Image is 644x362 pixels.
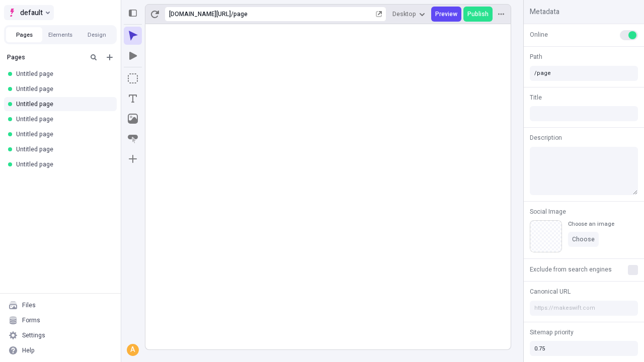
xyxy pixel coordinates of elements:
[231,10,233,18] div: /
[530,328,574,337] span: Sitemap priority
[22,331,45,339] div: Settings
[4,5,54,20] button: Select site
[572,235,595,243] span: Choose
[530,30,548,39] span: Online
[530,93,542,102] span: Title
[392,10,416,18] span: Desktop
[16,145,109,153] div: Untitled page
[467,10,489,18] span: Publish
[20,7,43,19] span: default
[42,27,78,42] button: Elements
[388,7,429,22] button: Desktop
[530,265,612,274] span: Exclude from search engines
[530,287,571,296] span: Canonical URL
[124,89,142,108] button: Text
[6,27,42,42] button: Pages
[435,10,457,18] span: Preview
[530,301,638,316] input: https://makeswift.com
[16,70,109,78] div: Untitled page
[16,85,109,93] div: Untitled page
[22,316,40,324] div: Forms
[16,130,109,138] div: Untitled page
[104,51,116,63] button: Add new
[568,232,599,247] button: Choose
[16,160,109,168] div: Untitled page
[233,10,374,18] div: page
[530,133,562,142] span: Description
[124,69,142,87] button: Box
[22,301,36,309] div: Files
[463,7,493,22] button: Publish
[78,27,115,42] button: Design
[169,10,231,18] div: [URL][DOMAIN_NAME]
[124,130,142,148] button: Button
[568,220,614,228] div: Choose an image
[128,345,138,355] div: A
[22,346,35,354] div: Help
[16,115,109,123] div: Untitled page
[431,7,461,22] button: Preview
[530,207,566,216] span: Social Image
[16,100,109,108] div: Untitled page
[7,53,84,61] div: Pages
[530,52,542,61] span: Path
[124,110,142,128] button: Image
